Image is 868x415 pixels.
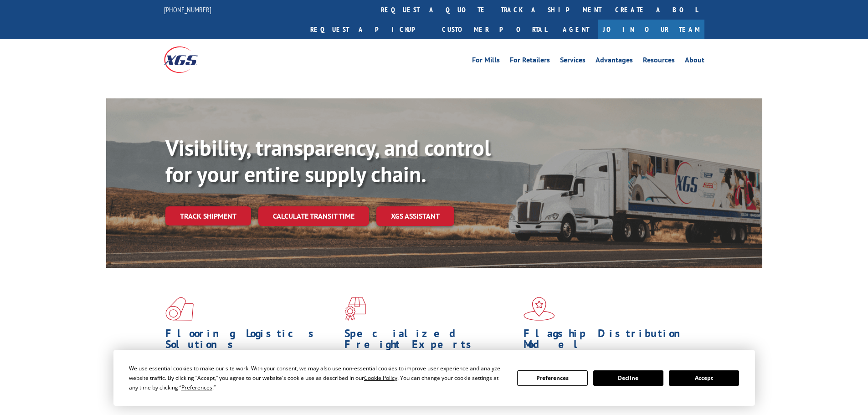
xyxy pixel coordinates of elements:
[435,20,554,39] a: Customer Portal
[181,384,212,391] span: Preferences
[258,206,369,226] a: Calculate transit time
[165,206,251,225] a: Track shipment
[593,370,663,386] button: Decline
[165,328,338,354] h1: Flooring Logistics Solutions
[376,206,454,226] a: XGS ASSISTANT
[596,56,633,67] a: Advantages
[303,20,435,39] a: Request a pickup
[364,374,397,382] span: Cookie Policy
[643,56,675,67] a: Resources
[113,350,755,406] div: Cookie Consent Prompt
[344,297,366,321] img: xgs-icon-focused-on-flooring-red
[524,297,555,321] img: xgs-icon-flagship-distribution-model-red
[669,370,739,386] button: Accept
[344,328,517,354] h1: Specialized Freight Experts
[554,20,598,39] a: Agent
[685,56,704,67] a: About
[472,56,500,67] a: For Mills
[598,20,704,39] a: Join Our Team
[524,328,696,354] h1: Flagship Distribution Model
[560,56,586,67] a: Services
[129,364,506,392] div: We use essential cookies to make our site work. With your consent, we may also use non-essential ...
[165,133,491,188] b: Visibility, transparency, and control for your entire supply chain.
[164,5,211,14] a: [PHONE_NUMBER]
[517,370,587,386] button: Preferences
[165,297,194,321] img: xgs-icon-total-supply-chain-intelligence-red
[510,56,550,67] a: For Retailers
